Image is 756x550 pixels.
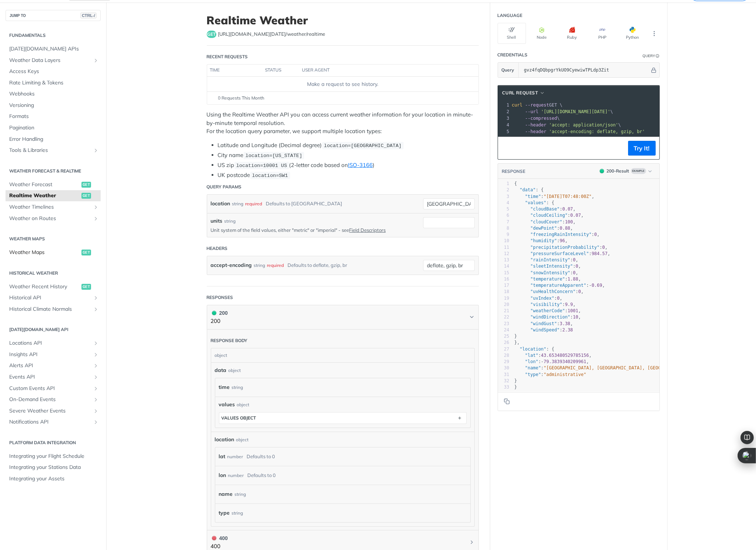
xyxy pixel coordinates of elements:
div: values object [222,415,256,421]
div: 25 [498,333,509,340]
span: "rainIntensity" [530,257,570,262]
div: object [229,367,241,374]
span: "name" [525,365,541,370]
span: 0 [557,296,560,301]
span: : , [515,283,605,288]
a: Field Descriptors [349,227,386,233]
div: Language [498,12,523,19]
span: 200 [600,169,604,173]
span: Weather Timelines [9,203,91,211]
span: : , [515,232,600,237]
a: Tools & LibrariesShow subpages for Tools & Libraries [6,145,101,156]
span: [DATE][DOMAIN_NAME] APIs [9,45,99,53]
span: \ [512,109,613,114]
span: https://api.tomorrow.io/v4/weather/realtime [218,31,325,38]
span: : , [515,296,562,301]
a: Historical Climate NormalsShow subpages for Historical Climate Normals [6,304,101,315]
span: : { [515,187,544,192]
span: : , [515,270,579,275]
span: : , [515,353,592,358]
span: - [541,359,544,364]
a: Weather Recent Historyget [6,281,101,292]
span: Weather Data Layers [9,57,91,64]
span: "lon" [525,359,538,364]
span: \ [512,122,621,128]
div: Make a request to see history. [210,80,475,88]
span: : , [515,302,576,307]
div: 16 [498,276,509,282]
span: "sleetIntensity" [530,264,573,269]
div: 8 [498,225,509,232]
span: 9.9 [565,302,573,307]
span: 984.57 [592,251,607,256]
button: Show subpages for Weather on Routes [93,216,99,222]
button: Query [498,63,519,77]
label: name [219,489,233,499]
span: "dewPoint" [530,226,557,231]
li: City name [218,151,479,160]
span: "windGust" [530,321,557,326]
span: Webhooks [9,90,99,98]
a: On-Demand EventsShow subpages for On-Demand Events [6,394,101,405]
span: } [515,334,517,339]
span: "snowIntensity" [530,270,570,275]
button: Show subpages for Events API [93,374,99,380]
div: 6 [498,212,509,219]
p: Unit system of the field values, either "metric" or "imperial" - see [211,227,412,233]
span: : [515,372,586,377]
a: Historical APIShow subpages for Historical API [6,292,101,303]
a: Weather Mapsget [6,247,101,258]
span: Access Keys [9,68,99,75]
a: Weather TimelinesShow subpages for Weather Timelines [6,202,101,213]
span: 'accept: application/json' [549,122,619,128]
span: Custom Events API [9,385,91,392]
span: "temperatureApparent" [530,283,586,288]
div: Defaults to deflate, gzip, br [288,260,348,271]
span: Events API [9,373,91,381]
span: "temperature" [530,276,565,282]
span: : , [515,219,576,224]
span: 0 [573,257,575,262]
a: Versioning [6,100,101,111]
span: 0 Requests This Month [218,95,265,101]
span: get [81,250,91,255]
div: required [245,198,262,209]
span: : { [515,200,554,205]
a: Realtime Weatherget [6,190,101,201]
span: "time" [525,194,541,199]
span: "data" [520,187,536,192]
span: "weatherCode" [530,308,565,313]
div: 27 [498,346,509,352]
span: 200 [212,311,216,315]
div: 21 [498,308,509,314]
span: location=[US_STATE] [245,153,302,159]
a: Error Handling [6,134,101,145]
span: : , [515,314,581,320]
span: Alerts API [9,362,91,369]
button: PHP [588,23,617,44]
span: "location" [520,347,546,352]
p: 200 [211,317,228,326]
a: Rate Limiting & Tokens [6,77,101,88]
span: \ [512,116,560,121]
h2: [DATE][DOMAIN_NAME] API [6,326,101,333]
span: 43.653480529785156 [541,353,589,358]
div: Credentials [498,52,528,58]
span: : [515,327,573,333]
button: Show subpages for Locations API [93,340,99,346]
button: 200200-ResultExample [596,167,656,175]
div: 23 [498,321,509,327]
span: Severe Weather Events [9,407,91,415]
p: Using the Realtime Weather API you can access current weather information for your location in mi... [207,111,479,136]
span: Formats [9,113,99,120]
div: 19 [498,295,509,302]
span: --compressed [525,116,557,121]
a: Pagination [6,122,101,133]
button: Ruby [558,23,586,44]
a: Access Keys [6,66,101,77]
div: 7 [498,219,509,225]
span: Weather on Routes [9,215,91,222]
div: Query Params [207,184,242,190]
li: Latitude and Longitude (Decimal degree) [218,141,479,150]
span: : { [515,347,554,352]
